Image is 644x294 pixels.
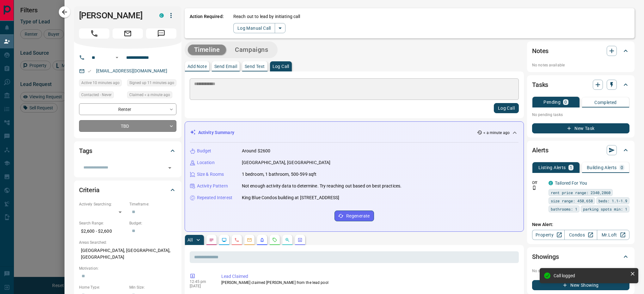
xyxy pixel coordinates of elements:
p: [PERSON_NAME] claimed [PERSON_NAME] from the lead pool [221,280,516,285]
div: Mon Oct 13 2025 [127,91,176,100]
p: [DATE] [190,284,212,288]
button: Regenerate [334,211,374,221]
p: $2,600 - $2,600 [79,226,126,236]
span: size range: 450,658 [551,198,593,204]
svg: Notes [209,237,214,242]
svg: Requests [272,237,277,242]
p: Add Note [187,64,207,69]
p: Action Required: [190,13,224,33]
p: 1 bedroom, 1 bathroom, 500-599 sqft [242,171,317,178]
h2: Showings [532,252,559,262]
p: Not enough activity data to determine. Try reaching out based on best practices. [242,183,402,189]
svg: Push Notification Only [532,186,537,190]
p: Min Size: [129,285,176,290]
span: Contacted - Never [81,92,112,98]
p: Areas Searched: [79,240,176,245]
p: Timeframe: [129,201,176,207]
button: Log Call [494,103,519,113]
div: Renter [79,103,176,115]
span: parking spots min: 1 [583,206,627,212]
p: 0 [564,100,567,104]
div: split button [233,23,285,33]
p: Log Call [273,64,289,69]
p: Actively Searching: [79,201,126,207]
a: Mr.Loft [597,230,629,240]
p: Send Email [214,64,237,69]
a: Condos [564,230,597,240]
div: Mon Oct 13 2025 [79,79,124,88]
p: Budget [197,148,212,154]
button: Timeline [188,45,226,55]
p: 12:45 pm [190,279,212,284]
h2: Notes [532,46,549,56]
button: New Showing [532,280,629,290]
p: No notes available [532,62,629,68]
p: Pending [543,100,561,104]
h1: [PERSON_NAME] [79,10,150,21]
div: Mon Oct 13 2025 [127,79,176,88]
div: Alerts [532,143,629,158]
p: [GEOGRAPHIC_DATA], [GEOGRAPHIC_DATA] [242,159,331,166]
button: Campaigns [229,45,274,55]
p: [GEOGRAPHIC_DATA], [GEOGRAPHIC_DATA], [GEOGRAPHIC_DATA] [79,245,176,262]
p: Search Range: [79,220,126,226]
p: New Alert: [532,221,629,228]
p: Completed [594,100,617,105]
span: Email [113,28,143,39]
span: beds: 1.1-1.9 [598,198,627,204]
button: Open [165,163,174,172]
p: Size & Rooms [197,171,224,178]
p: Lead Claimed [221,273,516,280]
p: No showings booked [532,268,629,274]
svg: Opportunities [285,237,290,242]
p: Around $2600 [242,148,271,154]
div: Showings [532,249,629,264]
p: King Blue Condos building at [STREET_ADDRESS] [242,194,340,201]
svg: Listing Alerts [260,237,265,242]
svg: Emails [247,237,252,242]
p: 1 [570,165,572,170]
p: Location [197,159,215,166]
span: bathrooms: 1 [551,206,577,212]
div: Notes [532,43,629,58]
div: Tags [79,143,176,158]
a: Property [532,230,565,240]
p: Budget: [129,220,176,226]
a: Tailored For You [555,181,587,186]
svg: Email Valid [87,69,92,73]
p: Send Text [245,64,265,69]
p: Listing Alerts [538,165,566,170]
svg: Agent Actions [297,237,303,242]
svg: Calls [234,237,239,242]
span: Message [146,28,176,39]
p: Activity Summary [198,129,234,136]
p: Reach out to lead by initiating call [233,13,300,20]
p: Activity Pattern [197,183,228,189]
p: Building Alerts [587,165,617,170]
button: Log Manual Call [233,23,275,33]
svg: Lead Browsing Activity [222,237,227,242]
div: condos.ca [159,13,164,18]
button: New Task [532,123,629,133]
div: Criteria [79,182,176,198]
span: rent price range: 2340,2860 [551,189,610,196]
a: [EMAIL_ADDRESS][DOMAIN_NAME] [96,68,168,73]
div: Call logged [554,273,628,278]
div: Tasks [532,77,629,92]
p: All [187,238,193,242]
p: Motivation: [79,266,176,271]
h2: Criteria [79,185,100,195]
h2: Tasks [532,80,548,90]
p: 0 [621,165,623,170]
button: Open [113,54,121,61]
p: Home Type: [79,285,126,290]
span: Active 10 minutes ago [81,80,120,86]
span: Call [79,28,109,39]
p: Off [532,180,545,186]
div: condos.ca [549,181,553,185]
span: Claimed < a minute ago [129,92,170,98]
p: Repeated Interest [197,194,232,201]
p: < a minute ago [483,130,510,136]
div: TBD [79,120,176,132]
h2: Tags [79,146,92,156]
